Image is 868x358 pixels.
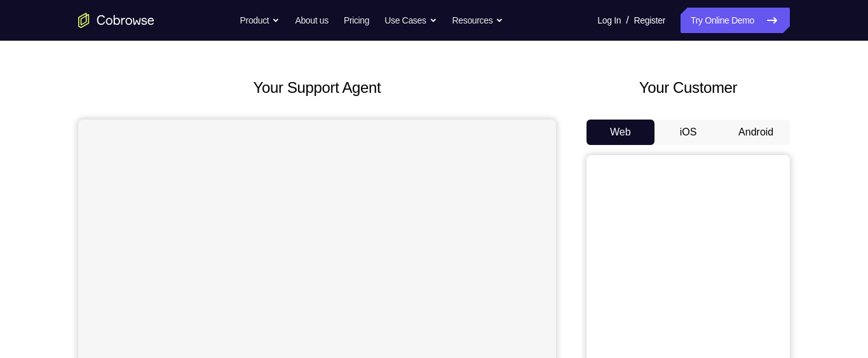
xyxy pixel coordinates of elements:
[681,8,790,33] a: Try Online Demo
[654,120,722,145] button: iOS
[452,8,504,33] button: Resources
[384,8,437,33] button: Use Cases
[587,76,790,99] h2: Your Customer
[597,8,621,33] a: Log In
[722,120,790,145] button: Android
[626,13,628,28] span: /
[295,8,328,33] a: About us
[240,8,280,33] button: Product
[587,120,654,145] button: Web
[344,8,369,33] a: Pricing
[78,76,556,99] h2: Your Support Agent
[634,8,665,33] a: Register
[78,13,154,28] a: Go to the home page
